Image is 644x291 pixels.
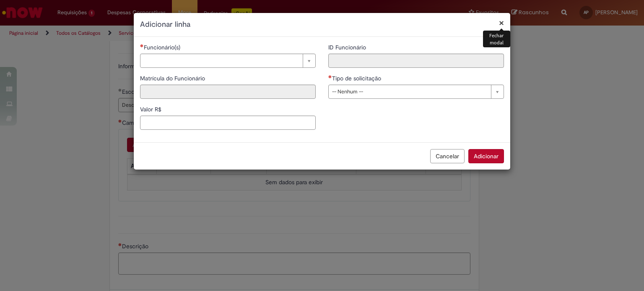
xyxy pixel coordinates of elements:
[430,149,465,163] button: Cancelar
[328,75,332,78] span: Necessários
[328,44,368,51] span: Somente leitura - ID Funcionário
[144,44,182,51] span: Necessários - Funcionário(s)
[140,19,504,30] h2: Adicionar linha
[140,54,316,68] a: Limpar campo Funcionário(s)
[328,54,504,68] input: ID Funcionário
[140,106,163,113] span: Valor R$
[468,149,504,163] button: Adicionar
[140,85,316,99] input: Matrícula do Funcionário
[483,31,510,47] div: Fechar modal
[332,85,487,98] span: -- Nenhum --
[499,18,504,27] button: Fechar modal
[332,75,383,82] span: Tipo de solicitação
[140,44,144,47] span: Necessários
[140,116,316,130] input: Valor R$
[140,75,207,82] span: Somente leitura - Matrícula do Funcionário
